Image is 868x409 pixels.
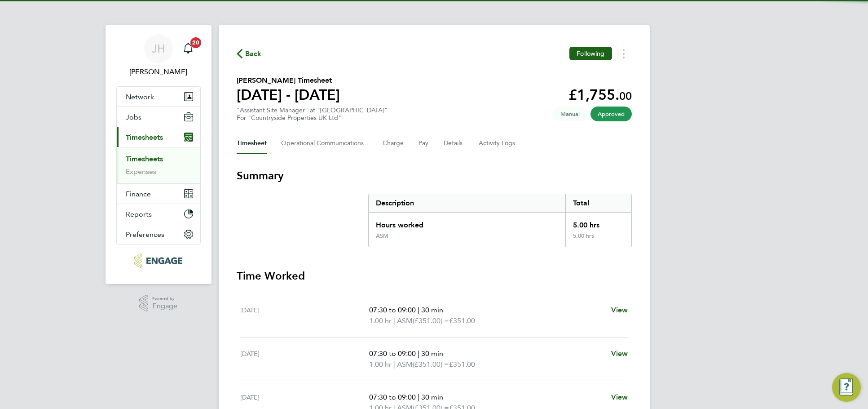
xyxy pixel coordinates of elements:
[419,133,429,154] button: Pay
[116,67,201,77] span: Jess Hogan
[117,184,200,204] button: Finance
[240,305,370,326] div: [DATE]
[281,133,368,154] button: Operational Communications
[117,224,200,244] button: Preferences
[152,295,177,302] span: Powered by
[565,213,631,232] div: 5.00 hrs
[553,107,587,121] span: This timesheet was manually created.
[832,373,861,402] button: Engage Resource Center
[369,213,566,232] div: Hours worked
[126,113,141,121] span: Jobs
[126,93,154,101] span: Network
[376,232,388,240] div: ASM
[569,47,612,60] button: Following
[237,107,388,122] div: "Assistant Site Manager" at "[GEOGRAPHIC_DATA]"
[237,48,262,59] button: Back
[619,89,632,102] span: 00
[393,316,395,325] span: |
[565,232,631,247] div: 5.00 hrs
[397,316,413,326] span: ASM
[418,349,419,358] span: |
[190,37,201,48] span: 20
[611,393,628,401] span: View
[577,49,604,58] span: Following
[117,204,200,224] button: Reports
[237,114,388,122] div: For "Countryside Properties UK Ltd"
[237,269,632,283] h3: Time Worked
[611,305,628,316] a: View
[449,360,475,369] span: £351.00
[152,302,177,310] span: Engage
[179,34,197,63] a: 20
[590,107,632,121] span: This timesheet has been approved.
[418,306,419,314] span: |
[369,316,392,325] span: 1.00 hr
[106,25,211,284] nav: Main navigation
[421,306,443,314] span: 30 min
[479,133,516,154] button: Activity Logs
[611,306,628,314] span: View
[421,393,443,401] span: 30 min
[611,348,628,359] a: View
[245,49,262,59] span: Back
[616,47,632,61] button: Timesheets Menu
[369,194,566,212] div: Description
[126,230,164,239] span: Preferences
[134,253,182,268] img: pcrnet-logo-retina.png
[393,360,395,369] span: |
[444,133,464,154] button: Details
[568,86,632,103] app-decimal: £1,755.
[117,147,200,183] div: Timesheets
[449,316,475,325] span: £351.00
[611,392,628,403] a: View
[237,86,340,104] h1: [DATE] - [DATE]
[237,75,340,86] h2: [PERSON_NAME] Timesheet
[397,359,413,370] span: ASM
[117,87,200,107] button: Network
[117,107,200,127] button: Jobs
[240,348,370,370] div: [DATE]
[413,316,449,325] span: (£351.00) =
[117,127,200,147] button: Timesheets
[369,306,416,314] span: 07:30 to 09:00
[116,253,201,268] a: Go to home page
[237,169,632,183] h3: Summary
[126,133,163,142] span: Timesheets
[126,190,151,198] span: Finance
[152,43,165,54] span: JH
[383,133,404,154] button: Charge
[139,295,177,312] a: Powered byEngage
[413,360,449,369] span: (£351.00) =
[116,34,201,77] a: JH[PERSON_NAME]
[126,155,163,163] a: Timesheets
[611,349,628,358] span: View
[565,194,631,212] div: Total
[368,194,632,247] div: Summary
[126,210,152,218] span: Reports
[126,167,156,176] a: Expenses
[237,133,267,154] button: Timesheet
[418,393,419,401] span: |
[369,393,416,401] span: 07:30 to 09:00
[421,349,443,358] span: 30 min
[369,349,416,358] span: 07:30 to 09:00
[369,360,392,369] span: 1.00 hr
